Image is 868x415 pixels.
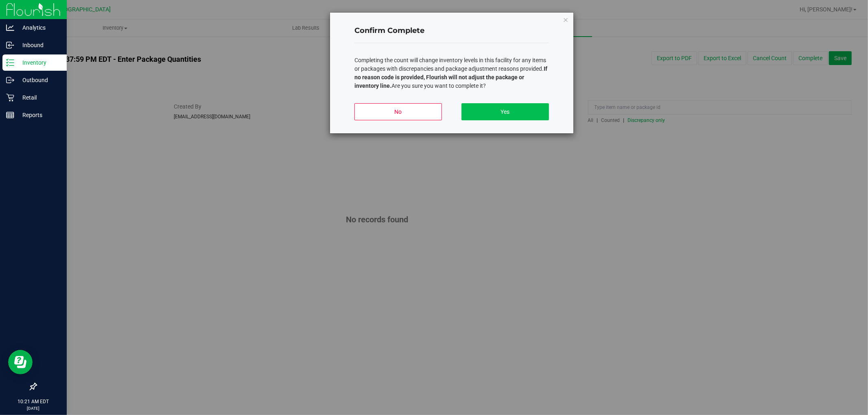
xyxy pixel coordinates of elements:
p: Reports [14,110,63,120]
span: Completing the count will change inventory levels in this facility for any items or packages with... [354,57,547,89]
inline-svg: Analytics [6,24,14,32]
inline-svg: Inventory [6,59,14,67]
inline-svg: Outbound [6,76,14,84]
p: Analytics [14,23,63,33]
p: Inventory [14,58,63,67]
inline-svg: Retail [6,93,14,102]
inline-svg: Inbound [6,41,14,49]
p: 10:21 AM EDT [4,398,63,405]
inline-svg: Reports [6,111,14,119]
h4: Confirm Complete [354,26,549,36]
b: If no reason code is provided, Flourish will not adjust the package or inventory line. [354,65,547,89]
p: Retail [14,93,63,102]
p: Outbound [14,75,63,85]
iframe: Resource center [8,350,33,374]
p: Inbound [14,40,63,50]
button: No [354,103,442,120]
p: [DATE] [4,405,63,411]
button: Yes [461,103,549,120]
